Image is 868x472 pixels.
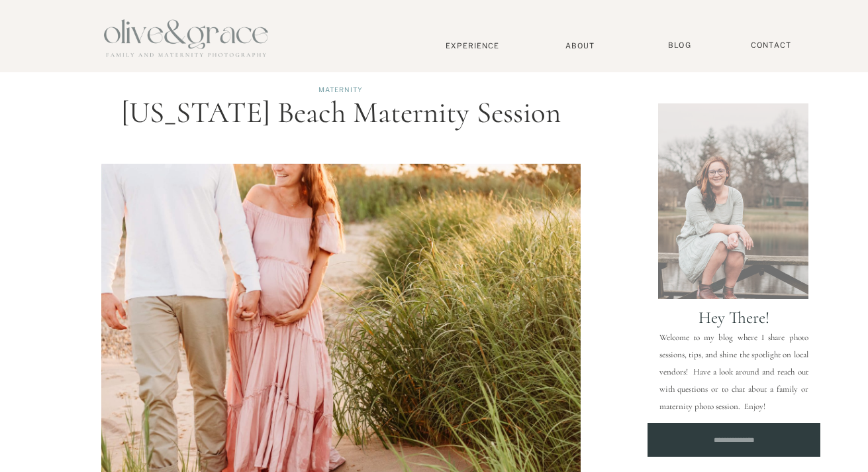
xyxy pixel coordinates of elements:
[318,86,363,93] a: Maternity
[659,329,808,408] p: Welcome to my blog where I share photo sessions, tips, and shine the spotlight on local vendors! ...
[429,41,516,50] a: Experience
[663,40,697,50] a: BLOG
[745,40,798,50] a: Contact
[105,97,577,127] h1: [US_STATE] Beach Maternity Session
[659,308,809,323] p: Hey there!
[560,41,601,50] a: About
